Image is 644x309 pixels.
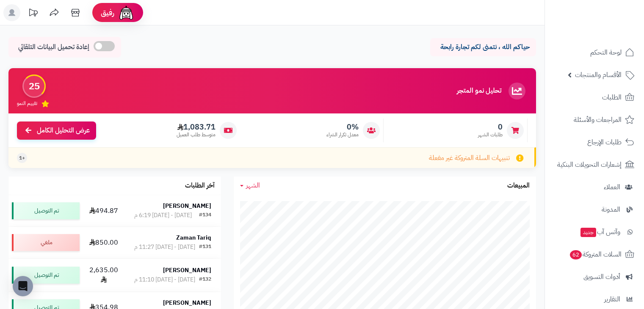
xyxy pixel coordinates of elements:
span: 1,083.71 [177,122,216,132]
div: تم التوصيل [12,267,80,284]
div: [DATE] - [DATE] 11:27 م [134,243,195,251]
span: الأقسام والمنتجات [575,69,622,81]
td: 2,635.00 [83,259,124,292]
h3: تحليل نمو المتجر [457,87,501,95]
span: وآتس آب [580,226,620,238]
a: طلبات الإرجاع [550,132,639,152]
span: متوسط طلب العميل [177,131,216,138]
div: تم التوصيل [12,202,80,219]
a: الطلبات [550,87,639,108]
span: 0 [478,122,503,132]
td: 850.00 [83,227,124,258]
a: المراجعات والأسئلة [550,110,639,130]
span: المراجعات والأسئلة [574,114,622,126]
span: تنبيهات السلة المتروكة غير مفعلة [429,153,510,163]
span: الطلبات [602,91,622,103]
img: logo-2.png [586,24,636,41]
span: عرض التحليل الكامل [37,126,90,135]
strong: Zaman Tariq [176,233,211,242]
span: معدل تكرار الشراء [326,131,359,138]
span: العملاء [604,181,620,193]
div: Open Intercom Messenger [13,276,33,296]
div: [DATE] - [DATE] 6:19 م [134,211,192,220]
span: السلات المتروكة [569,248,622,260]
a: أدوات التسويق [550,267,639,287]
h3: آخر الطلبات [185,182,215,190]
span: المدونة [602,204,620,215]
span: التقارير [604,293,620,305]
div: #131 [199,243,211,251]
td: 494.87 [83,195,124,226]
p: حياكم الله ، نتمنى لكم تجارة رابحة [437,42,530,52]
a: لوحة التحكم [550,42,639,63]
span: رفيق [101,8,114,18]
strong: [PERSON_NAME] [163,266,211,275]
span: لوحة التحكم [590,47,622,58]
span: أدوات التسويق [583,271,620,283]
a: الشهر [240,181,260,190]
span: إعادة تحميل البيانات التلقائي [18,42,89,52]
h3: المبيعات [507,182,530,190]
strong: [PERSON_NAME] [163,201,211,210]
a: السلات المتروكة62 [550,244,639,265]
span: +1 [19,154,25,162]
span: الشهر [246,180,260,190]
span: جديد [580,228,596,237]
a: وآتس آبجديد [550,222,639,242]
div: ملغي [12,234,80,251]
div: [DATE] - [DATE] 11:10 م [134,276,195,284]
div: #132 [199,276,211,284]
span: طلبات الإرجاع [587,136,622,148]
div: #134 [199,211,211,220]
span: إشعارات التحويلات البنكية [557,159,622,171]
span: 0% [326,122,359,132]
span: تقييم النمو [17,100,37,107]
img: ai-face.png [118,4,135,21]
span: 62 [570,250,582,259]
a: تحديثات المنصة [22,4,44,23]
a: إشعارات التحويلات البنكية [550,154,639,175]
span: طلبات الشهر [478,131,503,138]
a: المدونة [550,199,639,220]
a: العملاء [550,177,639,197]
a: عرض التحليل الكامل [17,121,96,140]
strong: [PERSON_NAME] [163,298,211,307]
